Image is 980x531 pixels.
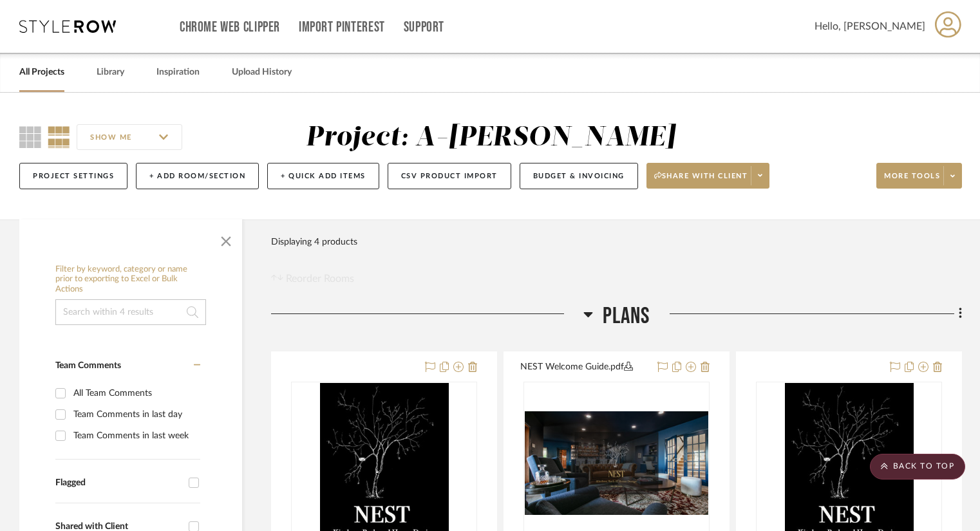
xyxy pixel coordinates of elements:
h6: Filter by keyword, category or name prior to exporting to Excel or Bulk Actions [55,265,206,295]
button: Share with client [646,163,770,189]
button: Budget & Invoicing [520,163,638,189]
span: Plans [603,303,650,330]
span: Reorder Rooms [286,271,354,286]
div: Project: A-[PERSON_NAME] [306,124,676,151]
span: Team Comments [55,361,121,370]
a: All Projects [19,64,64,81]
span: Hello, [PERSON_NAME] [815,19,925,34]
button: CSV Product Import [388,163,511,189]
a: Import Pinterest [299,22,385,33]
scroll-to-top-button: BACK TO TOP [870,454,965,480]
div: All Team Comments [73,383,197,404]
a: Chrome Web Clipper [180,22,280,33]
button: Project Settings [19,163,127,189]
div: Team Comments in last day [73,404,197,425]
span: Share with client [654,171,748,191]
a: Upload History [232,64,292,81]
button: Reorder Rooms [271,271,354,286]
button: More tools [876,163,962,189]
div: Flagged [55,478,182,489]
button: + Add Room/Section [136,163,259,189]
img: Welcome Guide [525,411,708,514]
button: + Quick Add Items [267,163,379,189]
a: Library [97,64,124,81]
a: Support [404,22,444,33]
div: Team Comments in last week [73,425,197,446]
span: More tools [884,171,940,191]
a: Inspiration [156,64,200,81]
button: Close [213,226,239,252]
input: Search within 4 results [55,299,206,325]
div: Displaying 4 products [271,229,357,255]
button: NEST Welcome Guide.pdf [520,360,650,375]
